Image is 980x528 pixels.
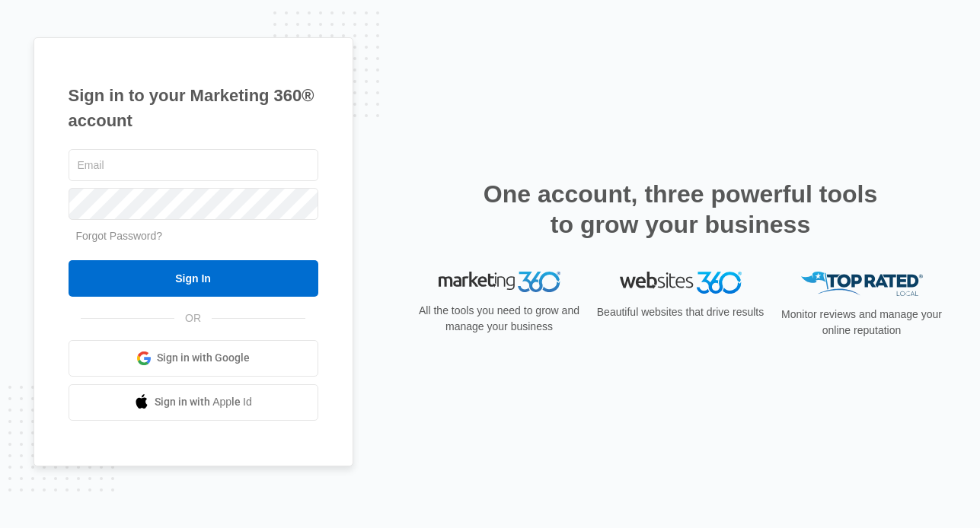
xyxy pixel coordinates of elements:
[69,340,318,377] a: Sign in with Google
[69,260,318,297] input: Sign In
[69,83,318,133] h1: Sign in to your Marketing 360® account
[595,304,766,320] p: Beautiful websites that drive results
[174,310,212,326] span: OR
[777,307,947,339] p: Monitor reviews and manage your online reputation
[69,384,318,421] a: Sign in with Apple Id
[157,350,250,366] span: Sign in with Google
[414,303,585,335] p: All the tools you need to grow and manage your business
[479,179,883,240] h2: One account, three powerful tools to grow your business
[620,272,742,294] img: Websites 360
[69,149,318,181] input: Email
[155,394,252,410] span: Sign in with Apple Id
[76,230,163,242] a: Forgot Password?
[439,272,560,293] img: Marketing 360
[801,272,923,297] img: Top Rated Local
